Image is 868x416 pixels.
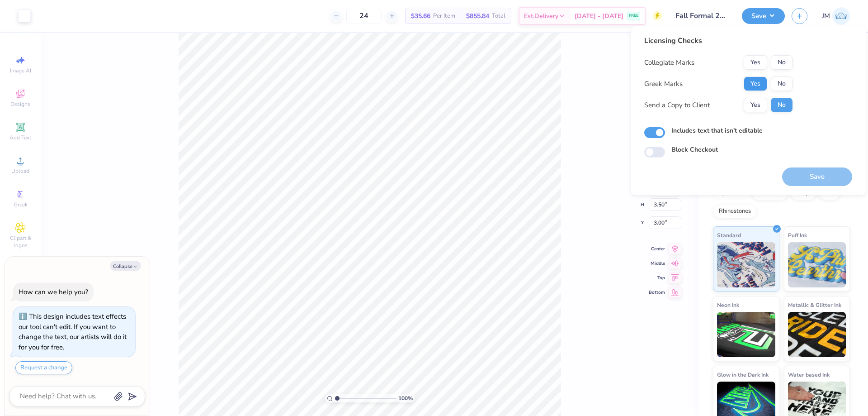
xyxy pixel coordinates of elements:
span: Image AI [10,67,31,74]
label: Includes text that isn't editable [671,126,763,135]
img: Puff Ink [788,242,846,287]
button: Request a change [15,361,72,374]
span: Per Item [433,11,455,21]
button: Yes [744,77,767,91]
span: FREE [629,13,638,19]
img: Neon Ink [717,312,775,357]
a: JM [822,7,850,25]
div: Send a Copy to Client [644,100,710,110]
div: Greek Marks [644,79,683,89]
span: 100 % [398,394,413,402]
img: Joshua Macky Gaerlan [832,7,850,25]
span: $35.66 [411,11,430,21]
span: [DATE] - [DATE] [575,11,623,21]
span: Puff Ink [788,230,807,240]
button: Yes [744,55,767,70]
span: Upload [11,167,29,175]
span: Water based Ink [788,370,830,379]
button: No [771,55,793,70]
span: Middle [649,260,665,267]
span: Add Text [9,134,31,141]
span: $855.84 [466,11,489,21]
img: Metallic & Glitter Ink [788,312,846,357]
div: This design includes text effects our tool can't edit. If you want to change the text, our artist... [19,312,127,352]
span: Total [492,11,505,21]
span: Standard [717,230,741,240]
button: Collapse [110,261,141,271]
button: No [771,98,793,112]
input: Untitled Design [669,7,735,25]
label: Block Checkout [671,145,718,154]
span: Est. Delivery [524,11,558,21]
div: Rhinestones [713,205,757,218]
span: Clipart & logos [5,234,36,249]
span: Greek [14,201,28,208]
div: Collegiate Marks [644,57,694,68]
button: Save [742,8,785,24]
input: – – [346,8,382,24]
span: Neon Ink [717,300,739,310]
span: Designs [10,100,30,108]
div: How can we help you? [19,287,88,296]
div: Licensing Checks [644,35,793,46]
button: No [771,77,793,91]
span: Bottom [649,289,665,296]
button: Yes [744,98,767,112]
span: JM [822,11,830,21]
span: Glow in the Dark Ink [717,370,769,379]
span: Center [649,246,665,252]
img: Standard [717,242,775,287]
span: Metallic & Glitter Ink [788,300,841,310]
span: Top [649,275,665,281]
